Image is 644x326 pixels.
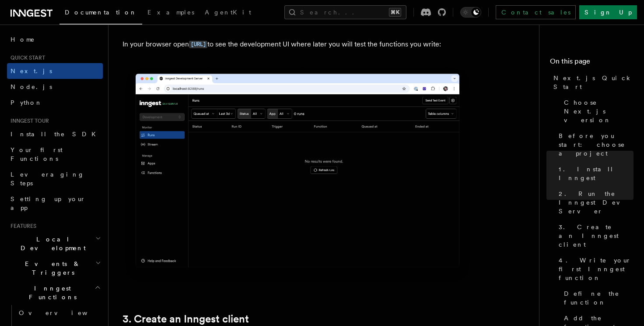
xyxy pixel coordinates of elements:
[559,165,633,182] span: 1. Install Inngest
[460,7,481,18] button: Toggle dark mode
[560,95,633,128] a: Choose Next.js version
[15,305,103,321] a: Overview
[65,9,137,16] span: Documentation
[389,8,401,17] kbd: ⌘K
[189,41,207,48] code: [URL]
[7,142,103,167] a: Your first Functions
[560,286,633,310] a: Define the function
[7,223,36,230] span: Features
[555,219,633,252] a: 3. Create an Inngest client
[7,231,103,256] button: Local Development
[7,284,94,301] span: Inngest Functions
[10,35,35,44] span: Home
[142,3,199,24] a: Examples
[555,186,633,219] a: 2. Run the Inngest Dev Server
[496,5,576,19] a: Contact sales
[10,83,52,90] span: Node.js
[10,171,84,187] span: Leveraging Steps
[122,38,472,51] p: In your browser open to see the development UI where later you will test the functions you write:
[550,70,633,95] a: Next.js Quick Start
[7,256,103,280] button: Events & Triggers
[7,191,103,216] a: Setting up your app
[284,5,406,19] button: Search...⌘K
[559,131,633,158] span: Before you start: choose a project
[7,280,103,305] button: Inngest Functions
[7,95,103,110] a: Python
[7,167,103,191] a: Leveraging Steps
[7,235,95,252] span: Local Development
[147,9,194,16] span: Examples
[122,5,432,25] strong: You should see a similar output to the following:
[7,117,49,124] span: Inngest tour
[10,99,42,106] span: Python
[555,128,633,161] a: Before you start: choose a project
[553,74,633,91] span: Next.js Quick Start
[10,67,52,74] span: Next.js
[7,79,103,95] a: Node.js
[189,40,207,48] a: [URL]
[122,313,249,325] a: 3. Create an Inngest client
[7,54,45,61] span: Quick start
[205,9,251,16] span: AgentKit
[555,161,633,186] a: 1. Install Inngest
[19,309,109,316] span: Overview
[10,195,86,211] span: Setting up your app
[199,3,256,24] a: AgentKit
[564,289,633,307] span: Define the function
[7,32,103,47] a: Home
[555,252,633,286] a: 4. Write your first Inngest function
[550,56,633,70] h4: On this page
[10,131,101,138] span: Install the SDK
[10,146,63,162] span: Your first Functions
[59,3,142,25] a: Documentation
[559,189,633,216] span: 2. Run the Inngest Dev Server
[579,5,637,19] a: Sign Up
[122,65,472,285] img: Inngest Dev Server's 'Runs' tab with no data
[7,259,95,277] span: Events & Triggers
[559,256,633,282] span: 4. Write your first Inngest function
[564,98,633,124] span: Choose Next.js version
[7,63,103,79] a: Next.js
[559,223,633,249] span: 3. Create an Inngest client
[7,126,103,142] a: Install the SDK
